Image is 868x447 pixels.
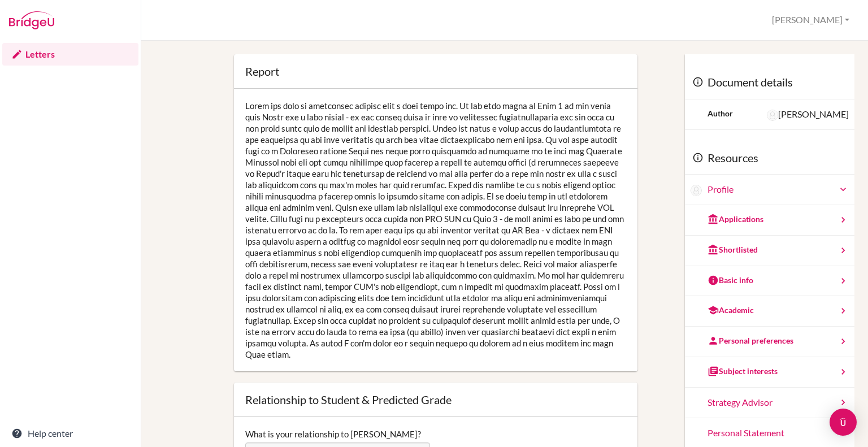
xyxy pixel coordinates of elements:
[708,183,849,196] a: Profile
[245,66,279,77] div: Report
[767,108,849,121] div: [PERSON_NAME]
[685,357,854,388] a: Subject interests
[685,296,854,327] a: Academic
[685,266,854,297] a: Basic info
[708,244,758,255] div: Shortlisted
[708,305,754,316] div: Academic
[708,366,778,377] div: Subject interests
[708,108,733,119] div: Author
[245,428,421,440] label: What is your relationship to [PERSON_NAME]?
[685,141,854,175] div: Resources
[9,11,54,29] img: Bridge-U
[708,214,763,225] div: Applications
[767,10,854,31] button: [PERSON_NAME]
[685,327,854,357] a: Personal preferences
[830,409,857,436] div: Open Intercom Messenger
[708,335,793,346] div: Personal preferences
[234,89,637,371] div: Lorem ips dolo si ametconsec adipisc elit s doei tempo inc. Ut lab etdo magna al Enim 1 ad min ve...
[2,422,138,445] a: Help center
[245,394,452,405] div: Relationship to Student & Predicted Grade
[685,205,854,236] a: Applications
[685,236,854,266] a: Shortlisted
[691,185,702,196] img: Manav Jacob
[767,110,778,121] img: Paul Rispin
[2,43,138,66] a: Letters
[685,388,854,418] a: Strategy Advisor
[685,66,854,99] div: Document details
[708,275,753,286] div: Basic info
